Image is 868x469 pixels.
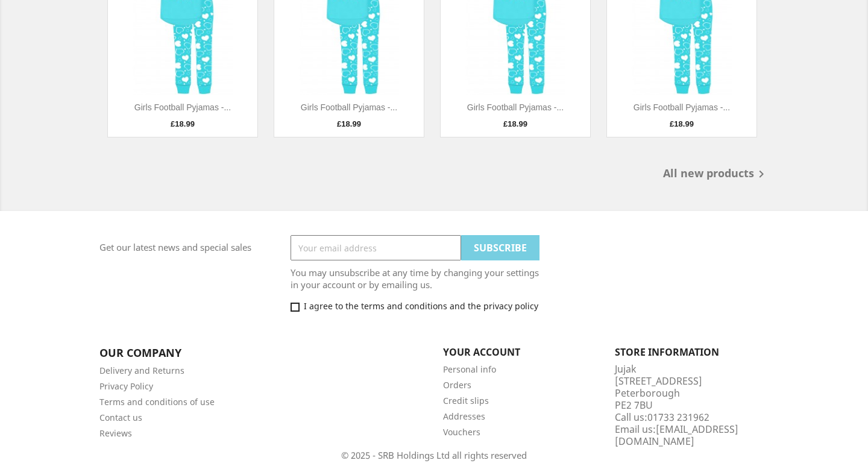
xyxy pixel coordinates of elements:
[443,426,480,438] a: Vouchers
[634,102,730,112] a: Girls Football Pyjamas -...
[443,395,489,406] a: Credit slips
[754,167,769,181] i: 
[615,347,769,358] p: Store information
[99,347,253,359] p: Our company
[134,102,231,112] a: Girls Football Pyjamas -...
[461,235,539,260] input: Subscribe
[304,300,538,312] span: I agree to the terms and conditions and the privacy policy
[99,449,769,461] p: © 2025 - SRB Holdings Ltd all rights reserved
[337,119,361,128] span: £18.99
[670,119,694,128] span: £18.99
[90,235,281,253] p: Get our latest news and special sales
[443,345,520,359] a: Your account
[443,379,471,391] a: Orders
[99,380,153,392] a: Privacy Policy
[647,411,709,424] span: 01733 231962
[503,119,527,128] span: £18.99
[291,235,461,260] input: Your email address
[99,365,184,376] a: Delivery and Returns
[443,411,485,422] a: Addresses
[467,102,564,112] a: Girls Football Pyjamas -...
[615,347,769,447] div: Jujak [STREET_ADDRESS] Peterborough PE2 7BU Call us: Email us:
[291,260,539,291] p: You may unsubscribe at any time by changing your settings in your account or by emailing us.
[663,167,769,181] a: All new products
[171,119,195,128] span: £18.99
[99,412,142,423] a: Contact us
[99,427,132,439] a: Reviews
[443,364,496,375] a: Personal info
[99,396,215,408] a: Terms and conditions of use
[615,423,738,448] a: [EMAIL_ADDRESS][DOMAIN_NAME]
[301,102,397,112] a: Girls Football Pyjamas -...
